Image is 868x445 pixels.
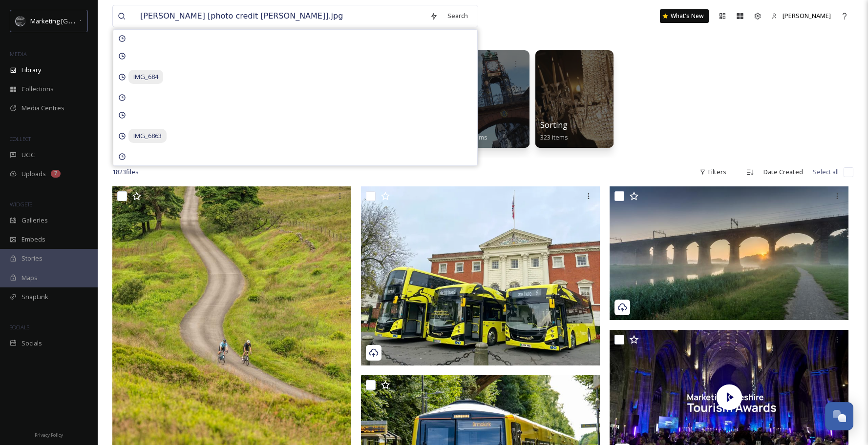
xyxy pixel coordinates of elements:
span: COLLECT [10,135,31,142]
span: SOCIALS [10,324,29,331]
div: Filters [695,162,731,182]
span: Socials [21,339,42,348]
a: SHAREDShared with you94 folders [112,45,196,148]
span: SnapLink [21,292,48,302]
span: Select all [813,167,839,177]
span: Maps [21,273,38,283]
span: Galleries [21,216,48,225]
span: Collections [21,84,54,94]
div: Search [443,6,473,25]
a: What's New [660,9,709,23]
span: UGC [21,150,35,160]
a: Privacy Policy [35,428,63,440]
div: 7 [51,170,61,178]
span: Embeds [21,235,45,244]
span: Stories [21,254,42,263]
span: 1823 file s [112,167,139,177]
span: Privacy Policy [35,432,63,438]
span: Uploads [21,169,46,179]
span: Library [21,65,41,75]
img: AdobeStock_360573579.jpeg [610,186,848,320]
button: Open Chat [825,402,853,430]
img: MC-Logo-01.svg [16,16,25,26]
div: Date Created [759,162,808,182]
span: IMG_6863 [128,129,167,143]
span: WIDGETS [10,201,32,208]
span: Sorting [540,120,568,130]
span: MEDIA [10,50,27,58]
span: IMG_684 [128,70,163,84]
a: Sorting323 items [540,121,568,142]
span: [PERSON_NAME] [783,11,831,20]
input: Search your library [135,5,425,27]
img: Warrington's Own Buses Volvo BZL.webp [361,186,600,365]
a: [PERSON_NAME] [766,6,836,25]
span: Marketing [GEOGRAPHIC_DATA] [30,16,123,25]
span: 323 items [540,133,568,142]
span: Media Centres [21,103,64,113]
